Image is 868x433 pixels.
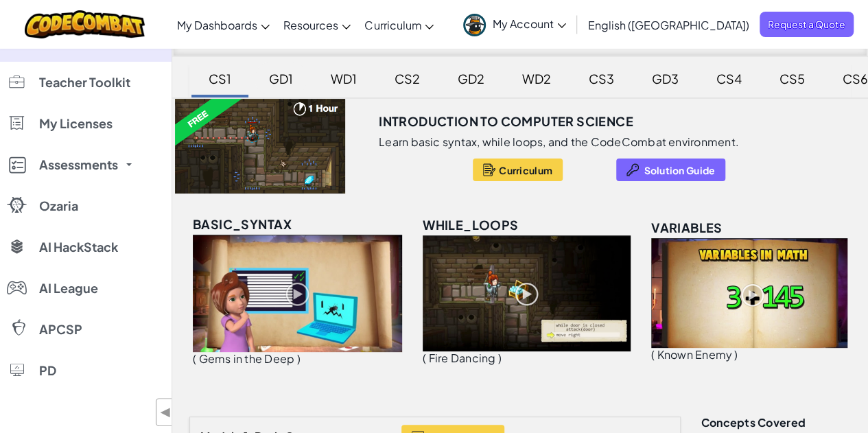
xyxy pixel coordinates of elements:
span: ) [296,351,300,366]
span: while_loops [423,217,518,233]
div: CS1 [195,62,245,95]
a: My Dashboards [170,6,277,43]
button: Curriculum [473,159,563,181]
span: Gems in the Deep [198,351,294,366]
img: basic_syntax_unlocked.png [193,235,402,352]
a: Request a Quote [760,12,854,37]
span: ◀ [160,402,172,422]
span: Curriculum [499,165,552,176]
span: English ([GEOGRAPHIC_DATA]) [588,18,749,32]
span: basic_syntax [193,216,292,232]
span: My Licenses [39,117,113,130]
h3: Introduction to Computer Science [379,111,633,132]
span: Known Enemy [657,347,732,362]
span: My Account [493,16,566,31]
div: GD3 [638,62,692,95]
span: Ozaria [39,200,78,212]
div: CS5 [766,62,819,95]
a: English ([GEOGRAPHIC_DATA]) [581,6,756,43]
span: Teacher Toolkit [39,76,130,89]
div: CS2 [381,62,434,95]
img: avatar [463,14,486,36]
div: CS3 [575,62,628,95]
img: variables_unlocked.png [651,238,847,348]
span: ( [651,347,655,362]
button: Solution Guide [616,159,725,181]
span: Assessments [39,159,118,171]
span: Curriculum [364,18,421,32]
div: CS4 [703,62,755,95]
p: Learn basic syntax, while loops, and the CodeCombat environment. [379,135,739,149]
span: variables [651,220,723,235]
h3: Concepts covered [701,417,852,428]
span: AI League [39,282,98,294]
span: AI HackStack [39,241,118,253]
div: GD2 [444,62,498,95]
img: while_loops_unlocked.png [423,235,631,352]
span: Solution Guide [644,165,715,176]
span: ( [423,351,426,365]
span: Fire Dancing [428,351,495,365]
a: Curriculum [357,6,441,43]
div: WD1 [317,62,371,95]
img: CodeCombat logo [25,10,145,38]
span: My Dashboards [177,18,257,32]
span: ) [734,347,738,362]
a: Resources [277,6,357,43]
div: WD2 [508,62,565,95]
span: ( [193,351,196,366]
span: ) [497,351,501,365]
div: GD1 [255,62,307,95]
span: Resources [283,18,338,32]
a: My Account [456,3,573,46]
